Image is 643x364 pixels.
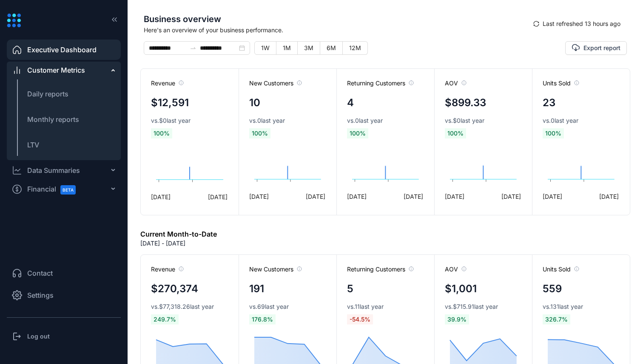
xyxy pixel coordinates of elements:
span: [DATE] [306,192,325,201]
h4: 10 [249,95,260,110]
span: 3M [304,44,313,51]
span: AOV [445,265,467,274]
span: [DATE] [208,192,228,201]
span: 39.9 % [445,314,469,324]
span: Here's an overview of your business performance. [144,25,527,34]
h4: $899.33 [445,95,486,110]
span: 6M [327,44,336,51]
span: Customer Metrics [27,65,85,75]
span: New Customers [249,79,302,87]
span: swap-right [190,45,196,51]
span: Contact [27,268,53,278]
span: Business overview [144,13,527,25]
span: vs. 11 last year [347,302,384,311]
span: [DATE] [599,192,619,201]
p: [DATE] - [DATE] [140,239,185,248]
span: Daily reports [27,90,68,98]
span: [DATE] [151,192,171,201]
span: 1W [261,44,270,51]
span: sync [533,21,539,27]
span: 100 % [543,128,564,138]
h3: Log out [27,332,50,341]
h4: 5 [347,281,353,296]
span: Financial [27,180,83,199]
span: to [190,45,196,51]
h4: 23 [543,95,555,110]
span: LTV [27,141,39,149]
span: Settings [27,290,54,300]
h4: $12,591 [151,95,189,110]
h4: $270,374 [151,281,198,296]
span: 100 % [347,128,368,138]
h4: $1,001 [445,281,477,296]
span: New Customers [249,265,302,274]
span: Revenue [151,265,184,274]
span: 100 % [445,128,466,138]
span: vs. 0 last year [543,116,578,125]
span: vs. 0 last year [347,116,383,125]
span: Units Sold [543,79,579,87]
span: vs. 69 last year [249,302,289,311]
span: BETA [60,185,76,195]
span: [DATE] [347,192,367,201]
h4: 4 [347,95,354,110]
span: [DATE] [445,192,464,201]
span: Returning Customers [347,265,414,274]
div: Data Summaries [27,165,80,175]
h4: 191 [249,281,264,296]
span: 12M [349,44,361,51]
span: vs. $715.91 last year [445,302,498,311]
span: vs. $0 last year [151,116,191,125]
span: vs. 0 last year [249,116,285,125]
span: 326.7 % [543,314,570,324]
span: -54.5 % [347,314,373,324]
span: [DATE] [404,192,423,201]
span: vs. $0 last year [445,116,484,125]
span: [DATE] [501,192,521,201]
button: syncLast refreshed 13 hours ago [527,17,627,31]
button: Export report [565,41,627,55]
span: AOV [445,79,467,87]
span: Units Sold [543,265,579,274]
span: 1M [283,44,291,51]
span: Revenue [151,79,184,87]
span: Monthly reports [27,115,79,124]
span: Export report [583,44,620,52]
span: vs. 131 last year [543,302,583,311]
span: 176.8 % [249,314,276,324]
h6: Current Month-to-Date [140,229,217,239]
span: 100 % [249,128,270,138]
span: 249.7 % [151,314,179,324]
span: vs. $77,318.26 last year [151,302,214,311]
span: Last refreshed 13 hours ago [543,19,620,28]
span: Returning Customers [347,79,414,87]
span: 100 % [151,128,172,138]
span: Executive Dashboard [27,45,97,55]
span: [DATE] [543,192,562,201]
h4: 559 [543,281,562,296]
span: [DATE] [249,192,269,201]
